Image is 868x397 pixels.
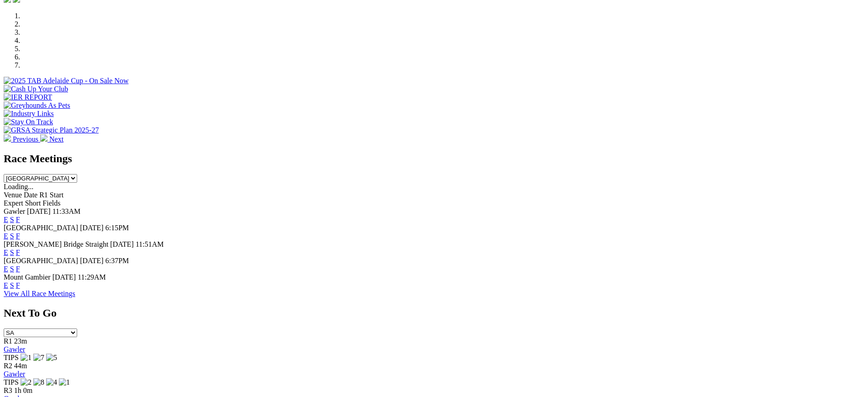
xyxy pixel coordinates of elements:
a: S [10,281,14,289]
a: F [16,265,20,273]
img: 8 [33,378,44,386]
a: S [10,265,14,273]
a: F [16,249,20,256]
span: 23m [14,337,27,345]
span: R3 [4,386,12,394]
span: Previous [13,135,38,143]
span: 11:51AM [136,240,164,248]
h2: Race Meetings [4,153,864,165]
a: E [4,232,8,240]
span: [GEOGRAPHIC_DATA] [4,224,78,232]
a: Previous [4,135,40,143]
a: View All Race Meetings [4,290,75,297]
h2: Next To Go [4,307,864,319]
span: [DATE] [110,240,134,248]
span: 6:37PM [105,257,129,265]
a: Gawler [4,345,25,353]
span: [GEOGRAPHIC_DATA] [4,257,78,265]
span: [DATE] [53,273,76,281]
img: 1 [21,354,32,362]
span: 1h 0m [14,386,32,394]
span: Loading... [4,183,33,191]
a: S [10,249,14,256]
img: chevron-left-pager-white.svg [4,134,11,142]
a: Gawler [4,370,25,378]
span: Date [24,191,37,199]
img: 1 [59,378,70,386]
a: F [16,216,20,223]
span: Venue [4,191,22,199]
span: 11:33AM [53,207,81,215]
a: F [16,281,20,289]
img: GRSA Strategic Plan 2025-27 [4,126,99,134]
img: 7 [33,354,44,362]
span: Fields [42,199,60,207]
span: [DATE] [27,207,51,215]
img: Greyhounds As Pets [4,101,70,110]
img: chevron-right-pager-white.svg [40,134,47,142]
span: [DATE] [80,257,104,265]
img: 2025 TAB Adelaide Cup - On Sale Now [4,77,129,85]
img: Cash Up Your Club [4,85,68,93]
span: Gawler [4,207,25,215]
span: Mount Gambier [4,273,51,281]
span: R1 [4,337,12,345]
a: Next [40,135,63,143]
span: R1 Start [39,191,63,199]
span: 6:15PM [105,224,129,232]
a: E [4,265,8,273]
span: Short [25,199,41,207]
img: IER REPORT [4,93,52,101]
span: TIPS [4,354,19,361]
span: 11:29AM [78,273,106,281]
a: E [4,281,8,289]
a: S [10,216,14,223]
span: TIPS [4,378,19,386]
img: Stay On Track [4,118,53,126]
a: S [10,232,14,240]
img: 2 [21,378,32,386]
a: E [4,216,8,223]
span: R2 [4,362,12,370]
span: [PERSON_NAME] Bridge Straight [4,240,108,248]
span: Expert [4,199,23,207]
a: F [16,232,20,240]
span: Next [49,135,63,143]
span: 44m [14,362,27,370]
span: [DATE] [80,224,104,232]
img: 4 [46,378,57,386]
img: Industry Links [4,110,54,118]
img: 5 [46,354,57,362]
a: E [4,249,8,256]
